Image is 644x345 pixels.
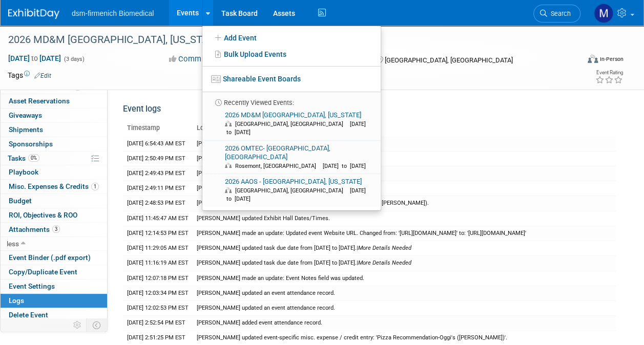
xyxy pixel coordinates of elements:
img: seventboard-3.png [211,75,221,83]
td: [PERSON_NAME] updated task due date from [DATE] to [DATE]. [193,241,616,256]
a: Logs [1,294,107,308]
span: 1 [91,183,99,190]
span: Giveaways [9,111,42,119]
a: Event Settings [1,279,107,293]
a: Playbook [1,165,107,179]
a: Bulk Upload Events [202,46,381,62]
span: | [357,245,411,251]
img: ExhibitDay [8,9,59,19]
span: ROI, Objectives & ROO [9,211,77,219]
i: More Details Needed [358,260,411,266]
a: less [1,237,107,251]
td: [DATE] 2:50:49 PM EST [123,151,193,166]
td: [PERSON_NAME] made an update: Updated event Website URL. Changed from: '[URL][DOMAIN_NAME]' to: '... [193,226,616,241]
span: less [7,240,19,248]
td: [DATE] 2:52:54 PM EST [123,316,193,331]
td: Personalize Event Tab Strip [69,318,87,332]
span: 0% [28,154,39,162]
td: [PERSON_NAME] made an update: Event Notes field was updated. [193,271,616,286]
td: [DATE] 11:29:05 AM EST [123,241,193,256]
img: Melanie Davison [594,4,613,23]
td: [DATE] 12:02:53 PM EST [123,301,193,316]
span: Playbook [9,168,38,176]
span: Attachments [9,225,60,233]
td: [DATE] 2:49:11 PM EST [123,181,193,196]
span: [DATE] [DATE] [8,54,61,63]
td: Tags [8,70,51,80]
a: Search [533,5,580,23]
img: Format-Inperson.png [588,55,598,63]
a: Shipments [1,123,107,137]
td: [DATE] 12:14:53 PM EST [123,226,193,241]
a: 2026 MD&M [GEOGRAPHIC_DATA], [US_STATE] [GEOGRAPHIC_DATA], [GEOGRAPHIC_DATA] [DATE] to [DATE] [205,107,377,140]
td: [PERSON_NAME] updated task due date from [DATE] to [DATE]. [193,256,616,271]
span: 2 [74,83,81,91]
span: Asset Reservations [9,97,70,105]
td: [DATE] 12:07:18 PM EST [123,271,193,286]
td: [DATE] 11:45:47 AM EST [123,211,193,226]
td: Toggle Event Tabs [87,318,108,332]
span: dsm-firmenich Biomedical [72,9,154,17]
a: Giveaways [1,109,107,122]
a: Event Binder (.pdf export) [1,251,107,265]
span: Search [547,10,571,17]
div: Event Rating [595,70,623,75]
i: More Details Needed [358,245,411,251]
a: Misc. Expenses & Credits1 [1,180,107,193]
a: Tasks0% [1,152,107,165]
span: Event Settings [9,282,55,290]
td: [PERSON_NAME] updated an event attendance record (tagged attendee: [PERSON_NAME]). [193,196,616,211]
span: to [30,54,39,62]
td: [PERSON_NAME] updated an event attendance record. [193,286,616,300]
span: | [357,260,411,266]
span: Misc. Expenses & Credits [9,182,99,190]
li: Recently Viewed Events: [202,92,381,107]
td: [PERSON_NAME] removed event attendee/registration record. [193,137,616,152]
span: (3 days) [63,56,85,62]
span: 3 [52,225,60,233]
a: 2026 AAOS - [GEOGRAPHIC_DATA], [US_STATE] [GEOGRAPHIC_DATA], [GEOGRAPHIC_DATA] [DATE] to [DATE] [205,174,377,207]
a: Attachments3 [1,223,107,236]
a: 2026 OMTEC- [GEOGRAPHIC_DATA], [GEOGRAPHIC_DATA] Rosemont, [GEOGRAPHIC_DATA] [DATE] to [DATE] [205,141,377,174]
span: Delete Event [9,311,48,319]
div: 2026 MD&M [GEOGRAPHIC_DATA], [US_STATE] [5,31,571,49]
a: Sponsorships [1,137,107,151]
td: [DATE] 12:03:34 PM EST [123,286,193,300]
td: [PERSON_NAME] added event attendance record. [193,316,616,331]
div: Event Format [534,53,624,69]
div: In-Person [599,55,624,63]
span: Budget [9,197,32,205]
span: [GEOGRAPHIC_DATA], [GEOGRAPHIC_DATA] [235,121,348,127]
td: [PERSON_NAME] updated an event attendance record. [193,151,616,166]
a: Budget [1,194,107,208]
td: [PERSON_NAME] updated Exhibit Hall Dates/Times. [193,211,616,226]
span: Rosemont, [GEOGRAPHIC_DATA] [235,163,321,169]
td: [DATE] 6:54:43 AM EST [123,137,193,152]
button: Committed [165,54,226,64]
a: Asset Reservations [1,94,107,108]
td: [DATE] 11:16:19 AM EST [123,256,193,271]
td: [PERSON_NAME] removed event attendee: [PERSON_NAME] [193,181,616,196]
a: Copy/Duplicate Event [1,265,107,279]
td: [PERSON_NAME] updated an event attendance record. [193,166,616,181]
a: Edit [34,72,51,79]
span: Tasks [8,154,39,162]
span: Sponsorships [9,140,53,148]
span: [GEOGRAPHIC_DATA], [GEOGRAPHIC_DATA] [385,56,513,64]
td: [DATE] 2:48:53 PM EST [123,196,193,211]
span: Event Binder (.pdf export) [9,253,91,262]
a: ROI, Objectives & ROO [1,208,107,222]
span: [DATE] to [DATE] [323,163,371,169]
span: Copy/Duplicate Event [9,268,77,276]
a: Delete Event [1,308,107,322]
span: [DATE] to [DATE] [225,121,366,136]
a: Add Event [202,30,381,46]
span: [GEOGRAPHIC_DATA], [GEOGRAPHIC_DATA] [235,187,348,194]
td: [PERSON_NAME] updated an event attendance record. [193,301,616,316]
td: [DATE] 2:49:43 PM EST [123,166,193,181]
span: Logs [9,296,24,305]
div: Event logs [123,103,616,120]
a: Shareable Event Boards [202,70,381,88]
span: Shipments [9,125,43,134]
